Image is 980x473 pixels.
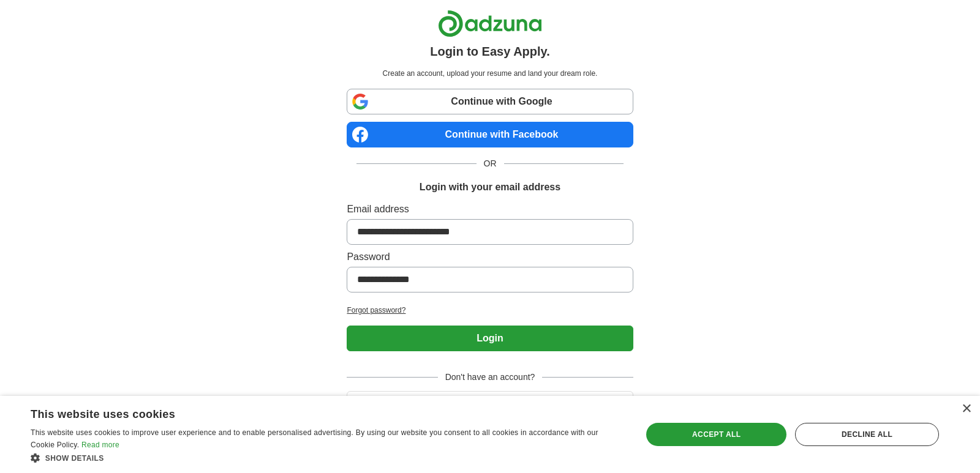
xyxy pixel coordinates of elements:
[81,441,119,449] a: Read more, opens a new window
[420,180,560,195] h1: Login with your email address
[795,423,939,446] div: Decline all
[347,202,633,217] label: Email address
[347,305,633,316] a: Forgot password?
[349,68,630,79] p: Create an account, upload your resume and land your dream role.
[347,250,633,264] label: Password
[477,157,504,170] span: OR
[347,391,633,417] button: Create account
[438,10,542,37] img: Adzuna logo
[31,428,598,449] span: This website uses cookies to improve user experience and to enable personalised advertising. By u...
[646,423,786,446] div: Accept all
[347,326,633,351] button: Login
[45,454,104,463] span: Show details
[31,452,624,464] div: Show details
[347,122,633,147] a: Continue with Facebook
[347,89,633,114] a: Continue with Google
[31,403,594,422] div: This website uses cookies
[962,404,971,414] div: Close
[430,42,550,61] h1: Login to Easy Apply.
[438,371,543,384] span: Don't have an account?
